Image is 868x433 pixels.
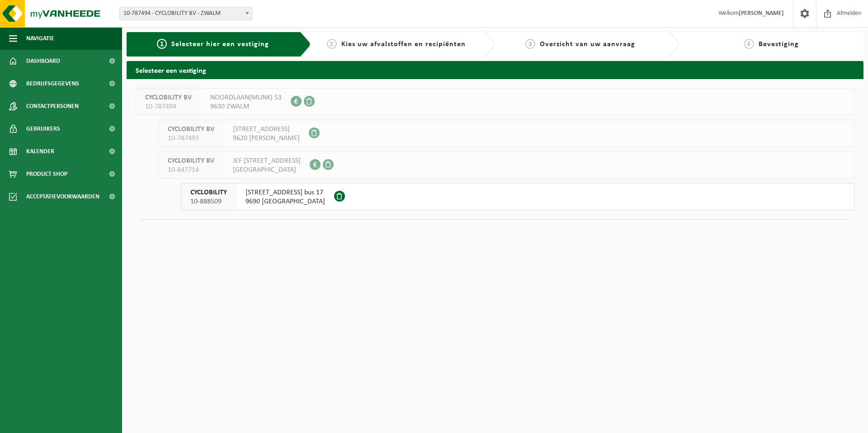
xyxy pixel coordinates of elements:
[744,39,754,49] span: 4
[233,134,300,143] span: 9620 [PERSON_NAME]
[759,41,799,48] span: Bevestiging
[168,125,214,134] span: CYCLOBILITY BV
[26,163,67,185] span: Product Shop
[190,188,227,197] span: CYCLOBILITY
[26,140,54,163] span: Kalender
[26,72,79,95] span: Bedrijfsgegevens
[26,27,54,50] span: Navigatie
[327,39,337,49] span: 2
[210,93,282,102] span: NOORDLAAN(MUNK) 53
[245,188,325,197] span: [STREET_ADDRESS] bus 17
[119,7,252,20] span: 10-787494 - CYCLOBILITY BV - ZWALM
[181,183,854,210] button: CYCLOBILITY 10-888509 [STREET_ADDRESS] bus 179690 [GEOGRAPHIC_DATA]
[26,50,60,72] span: Dashboard
[190,197,227,206] span: 10-888509
[157,39,167,49] span: 1
[168,134,214,143] span: 10-787493
[26,185,99,208] span: Acceptatievoorwaarden
[145,93,192,102] span: CYCLOBILITY BV
[341,41,466,48] span: Kies uw afvalstoffen en recipiënten
[171,41,269,48] span: Selecteer hier een vestiging
[540,41,635,48] span: Overzicht van uw aanvraag
[168,156,214,165] span: CYCLOBILITY BV
[120,7,252,20] span: 10-787494 - CYCLOBILITY BV - ZWALM
[525,39,535,49] span: 3
[233,125,300,134] span: [STREET_ADDRESS]
[245,197,325,206] span: 9690 [GEOGRAPHIC_DATA]
[168,165,214,174] span: 10-847714
[210,102,282,111] span: 9630 ZWALM
[127,61,863,79] h2: Selecteer een vestiging
[145,102,192,111] span: 10-787494
[233,156,301,165] span: JEF [STREET_ADDRESS]
[26,118,60,140] span: Gebruikers
[26,95,79,118] span: Contactpersonen
[739,10,784,17] strong: [PERSON_NAME]
[233,165,301,174] span: [GEOGRAPHIC_DATA]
